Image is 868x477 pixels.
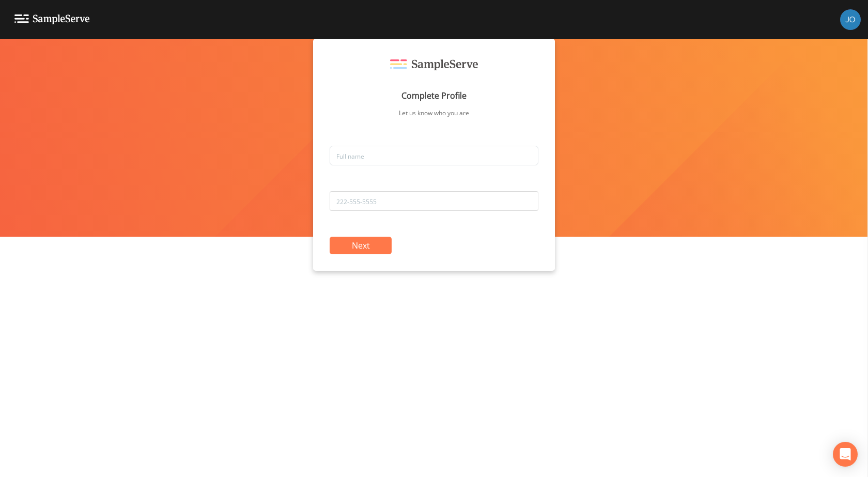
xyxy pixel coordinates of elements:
input: 222-555-5555 [330,191,538,211]
h2: Complete Profile [401,91,467,100]
img: sample serve logo [390,59,478,71]
h3: Let us know who you are [399,110,469,116]
div: Open Intercom Messenger [833,442,858,467]
button: Next [330,237,392,254]
img: e7833918e3294971b0ab7f337bb8e782 [840,9,861,30]
img: logo [14,14,90,24]
input: Full name [330,146,538,165]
